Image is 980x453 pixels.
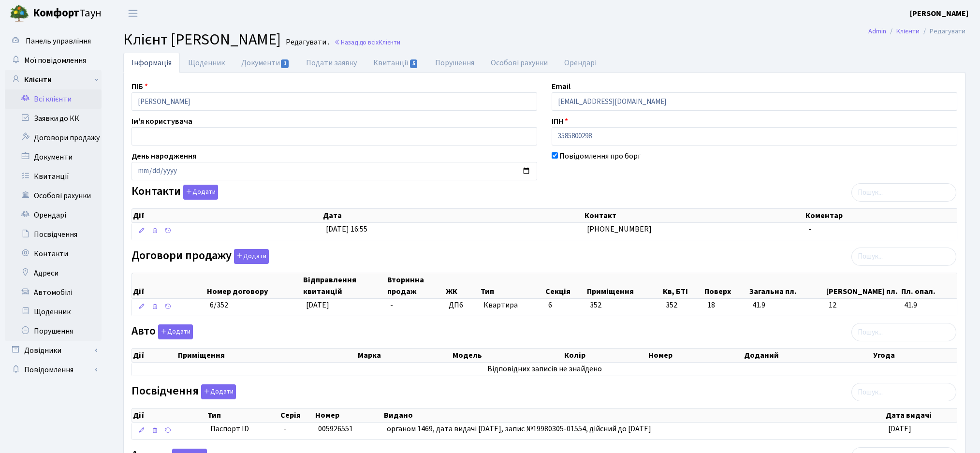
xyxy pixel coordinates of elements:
[322,209,584,222] th: Дата
[318,424,353,434] span: 005926551
[5,147,102,167] a: Документи
[132,273,206,298] th: Дії
[232,247,269,264] a: Додати
[552,116,568,127] label: ІПН
[132,363,957,376] td: Відповідних записів не знайдено
[281,59,289,68] span: 1
[559,150,641,162] label: Повідомлення про борг
[808,224,811,234] span: -
[851,248,956,266] input: Пошук...
[5,51,102,70] a: Мої повідомлення
[132,150,196,162] label: День народження
[123,29,281,51] span: Клієнт [PERSON_NAME]
[544,273,586,298] th: Секція
[480,273,544,298] th: Тип
[121,5,145,21] button: Переключити навігацію
[132,384,236,399] label: Посвідчення
[201,384,236,399] button: Посвідчення
[548,300,552,310] span: 6
[5,186,102,205] a: Особові рахунки
[132,409,206,422] th: Дії
[556,53,605,73] a: Орендарі
[885,409,957,422] th: Дата видачі
[5,31,102,51] a: Панель управління
[748,273,825,298] th: Загальна пл.
[5,263,102,283] a: Адреси
[234,249,269,264] button: Договори продажу
[5,128,102,147] a: Договори продажу
[383,409,885,422] th: Видано
[326,224,367,234] span: [DATE] 16:55
[662,273,703,298] th: Кв, БТІ
[587,224,652,234] span: [PHONE_NUMBER]
[24,55,86,66] span: Мої повідомлення
[132,209,322,222] th: Дії
[123,53,180,73] a: Інформація
[5,283,102,302] a: Автомобілі
[5,205,102,225] a: Орендарі
[284,38,329,47] small: Редагувати .
[752,300,821,311] span: 41.9
[851,323,956,341] input: Пошук...
[868,26,886,36] a: Admin
[210,300,228,310] span: 6/352
[283,424,286,434] span: -
[5,341,102,360] a: Довідники
[851,383,956,401] input: Пошук...
[900,273,957,298] th: Пл. опал.
[210,424,276,435] span: Паспорт ID
[233,53,298,73] a: Документи
[804,209,957,222] th: Коментар
[707,300,745,311] span: 18
[158,324,193,339] button: Авто
[5,109,102,128] a: Заявки до КК
[445,273,480,298] th: ЖК
[483,53,556,73] a: Особові рахунки
[365,53,426,73] a: Квитанції
[206,273,302,298] th: Номер договору
[5,321,102,341] a: Порушення
[854,21,980,42] nav: breadcrumb
[452,349,563,362] th: Модель
[552,81,570,92] label: Email
[5,89,102,109] a: Всі клієнти
[177,349,357,362] th: Приміщення
[180,53,233,73] a: Щоденник
[5,167,102,186] a: Квитанції
[379,38,400,47] span: Клієнти
[449,300,475,311] span: ДП6
[156,323,193,340] a: Додати
[5,360,102,380] a: Повідомлення
[5,302,102,321] a: Щоденник
[181,183,218,200] a: Додати
[563,349,647,362] th: Колір
[743,349,873,362] th: Доданий
[851,183,956,202] input: Пошук...
[910,8,968,19] a: [PERSON_NAME]
[206,409,279,422] th: Тип
[872,349,957,362] th: Угода
[896,26,920,36] a: Клієнти
[5,225,102,244] a: Посвідчення
[666,300,700,311] span: 352
[132,185,218,200] label: Контакти
[298,53,365,73] a: Подати заявку
[386,273,445,298] th: Вторинна продаж
[5,244,102,263] a: Контакти
[410,59,418,68] span: 5
[590,300,601,310] span: 352
[586,273,662,298] th: Приміщення
[279,409,314,422] th: Серія
[483,300,541,311] span: Квартира
[10,4,29,23] img: logo.png
[584,209,804,222] th: Контакт
[132,349,177,362] th: Дії
[199,383,236,400] a: Додати
[904,300,953,311] span: 41.9
[825,273,900,298] th: [PERSON_NAME] пл.
[5,70,102,89] a: Клієнти
[302,273,386,298] th: Відправлення квитанцій
[33,5,79,21] b: Комфорт
[427,53,483,73] a: Порушення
